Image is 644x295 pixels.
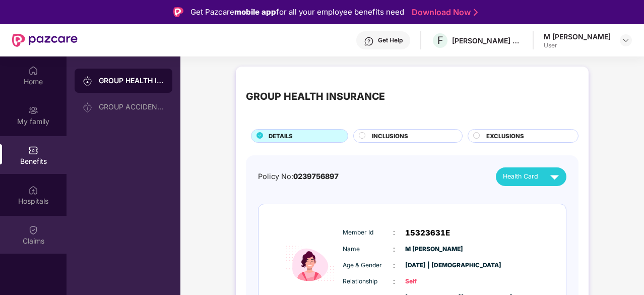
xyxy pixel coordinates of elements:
[269,132,293,141] span: DETAILS
[503,171,538,182] span: Health Card
[474,7,478,18] img: Stroke
[405,261,456,270] span: [DATE] | [DEMOGRAPHIC_DATA]
[83,76,93,86] img: svg+xml;base64,PHN2ZyB3aWR0aD0iMjAiIGhlaWdodD0iMjAiIHZpZXdCb3g9IjAgMCAyMCAyMCIgZmlsbD0ibm9uZSIgeG...
[343,245,393,254] span: Name
[28,185,38,195] img: svg+xml;base64,PHN2ZyBpZD0iSG9zcGl0YWxzIiB4bWxucz0iaHR0cDovL3d3dy53My5vcmcvMjAwMC9zdmciIHdpZHRoPS...
[258,171,339,183] div: Policy No:
[293,172,339,181] span: 0239756897
[412,7,475,18] a: Download Now
[437,34,443,46] span: F
[496,167,566,186] button: Health Card
[393,276,395,287] span: :
[28,145,38,155] img: svg+xml;base64,PHN2ZyBpZD0iQmVuZWZpdHMiIHhtbG5zPSJodHRwOi8vd3d3LnczLm9yZy8yMDAwL3N2ZyIgd2lkdGg9Ij...
[544,41,611,49] div: User
[364,36,374,46] img: svg+xml;base64,PHN2ZyBpZD0iSGVscC0zMngzMiIgeG1sbnM9Imh0dHA6Ly93d3cudzMub3JnLzIwMDAvc3ZnIiB3aWR0aD...
[190,6,404,18] div: Get Pazcare for all your employee benefits need
[12,34,78,47] img: New Pazcare Logo
[378,36,403,44] div: Get Help
[343,277,393,286] span: Relationship
[405,245,456,254] span: M [PERSON_NAME]
[343,228,393,238] span: Member Id
[393,260,395,271] span: :
[234,7,276,17] strong: mobile app
[83,102,93,112] img: svg+xml;base64,PHN2ZyB3aWR0aD0iMjAiIGhlaWdodD0iMjAiIHZpZXdCb3g9IjAgMCAyMCAyMCIgZmlsbD0ibm9uZSIgeG...
[28,66,38,76] img: svg+xml;base64,PHN2ZyBpZD0iSG9tZSIgeG1sbnM9Imh0dHA6Ly93d3cudzMub3JnLzIwMDAvc3ZnIiB3aWR0aD0iMjAiIG...
[393,244,395,255] span: :
[99,103,164,111] div: GROUP ACCIDENTAL INSURANCE
[28,225,38,235] img: svg+xml;base64,PHN2ZyBpZD0iQ2xhaW0iIHhtbG5zPSJodHRwOi8vd3d3LnczLm9yZy8yMDAwL3N2ZyIgd2lkdGg9IjIwIi...
[452,36,523,45] div: [PERSON_NAME] & [PERSON_NAME] Labs Private Limited
[544,32,611,41] div: M [PERSON_NAME]
[405,227,450,239] span: 15323631E
[622,36,630,44] img: svg+xml;base64,PHN2ZyBpZD0iRHJvcGRvd24tMzJ4MzIiIHhtbG5zPSJodHRwOi8vd3d3LnczLm9yZy8yMDAwL3N2ZyIgd2...
[405,277,456,286] span: Self
[28,105,38,115] img: svg+xml;base64,PHN2ZyB3aWR0aD0iMjAiIGhlaWdodD0iMjAiIHZpZXdCb3g9IjAgMCAyMCAyMCIgZmlsbD0ibm9uZSIgeG...
[393,227,395,238] span: :
[546,168,563,186] img: svg+xml;base64,PHN2ZyB4bWxucz0iaHR0cDovL3d3dy53My5vcmcvMjAwMC9zdmciIHZpZXdCb3g9IjAgMCAyNCAyNCIgd2...
[99,76,164,86] div: GROUP HEALTH INSURANCE
[486,132,524,141] span: EXCLUSIONS
[372,132,408,141] span: INCLUSIONS
[343,261,393,270] span: Age & Gender
[173,7,183,17] img: Logo
[246,89,385,104] div: GROUP HEALTH INSURANCE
